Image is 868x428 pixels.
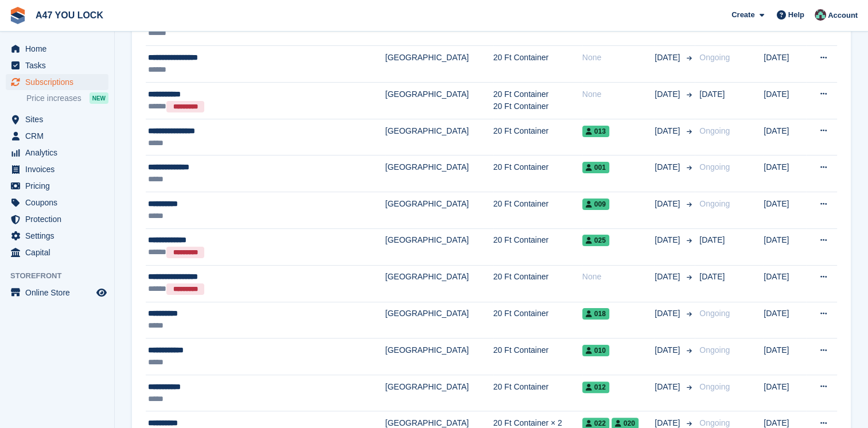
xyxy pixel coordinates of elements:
span: 012 [582,382,609,393]
span: Sites [25,111,94,127]
span: Ongoing [699,418,730,427]
td: [GEOGRAPHIC_DATA] [385,302,493,338]
td: [GEOGRAPHIC_DATA] [385,46,493,83]
span: Subscriptions [25,74,94,90]
td: 20 Ft Container [493,155,582,192]
span: [DATE] [655,234,682,246]
span: Settings [25,228,94,244]
td: [DATE] [764,228,806,265]
span: Help [788,9,804,21]
td: [GEOGRAPHIC_DATA] [385,82,493,119]
span: Ongoing [699,345,730,355]
td: [GEOGRAPHIC_DATA] [385,228,493,265]
span: 025 [582,235,609,246]
span: [DATE] [655,308,682,320]
span: 010 [582,345,609,356]
a: menu [6,211,108,227]
td: [GEOGRAPHIC_DATA] [385,265,493,302]
span: Price increases [26,93,81,104]
span: CRM [25,128,94,144]
span: [DATE] [655,198,682,210]
td: [DATE] [764,155,806,192]
td: 20 Ft Container [493,338,582,375]
td: 20 Ft Container [493,302,582,338]
td: [DATE] [764,302,806,338]
td: [DATE] [764,119,806,155]
a: menu [6,194,108,211]
span: Ongoing [699,309,730,318]
span: Analytics [25,145,94,161]
span: Ongoing [699,126,730,135]
a: menu [6,244,108,260]
span: 013 [582,126,609,137]
a: menu [6,285,108,301]
span: [DATE] [655,88,682,100]
span: 001 [582,162,609,173]
td: 20 Ft Container [493,192,582,229]
a: menu [6,128,108,144]
img: stora-icon-8386f47178a22dfd0bd8f6a31ec36ba5ce8667c1dd55bd0f319d3a0aa187defe.svg [9,7,26,24]
span: Account [828,10,858,21]
img: Lisa Alston [815,9,826,21]
td: [GEOGRAPHIC_DATA] [385,338,493,375]
td: 20 Ft Container 20 Ft Container [493,82,582,119]
span: Storefront [10,270,114,282]
a: menu [6,178,108,194]
td: 20 Ft Container [493,375,582,411]
span: Coupons [25,194,94,211]
td: 20 Ft Container [493,265,582,302]
span: Ongoing [699,382,730,391]
td: [GEOGRAPHIC_DATA] [385,155,493,192]
span: Protection [25,211,94,227]
span: [DATE] [655,381,682,393]
span: [DATE] [699,90,725,99]
div: None [582,88,655,100]
span: Pricing [25,178,94,194]
span: Home [25,41,94,57]
a: Preview store [95,286,108,299]
a: menu [6,41,108,57]
a: Price increases NEW [26,92,108,104]
td: [GEOGRAPHIC_DATA] [385,119,493,155]
td: [DATE] [764,82,806,119]
span: Invoices [25,161,94,177]
a: menu [6,145,108,161]
span: Ongoing [699,53,730,62]
a: menu [6,74,108,90]
td: [DATE] [764,46,806,83]
td: 20 Ft Container [493,119,582,155]
span: Online Store [25,285,94,301]
div: NEW [89,92,108,104]
a: A47 YOU LOCK [31,6,108,25]
div: None [582,271,655,283]
span: [DATE] [655,161,682,173]
td: [DATE] [764,192,806,229]
span: [DATE] [655,125,682,137]
td: [DATE] [764,375,806,411]
span: 009 [582,199,609,210]
span: Capital [25,244,94,260]
div: None [582,52,655,64]
span: 018 [582,308,609,320]
td: [GEOGRAPHIC_DATA] [385,192,493,229]
span: Ongoing [699,162,730,172]
span: [DATE] [699,235,725,244]
a: menu [6,57,108,73]
td: [DATE] [764,338,806,375]
span: Create [731,9,754,21]
td: 20 Ft Container [493,228,582,265]
span: [DATE] [655,271,682,283]
td: [GEOGRAPHIC_DATA] [385,375,493,411]
span: [DATE] [655,344,682,356]
span: Tasks [25,57,94,73]
a: menu [6,161,108,177]
td: [DATE] [764,265,806,302]
a: menu [6,111,108,127]
a: menu [6,228,108,244]
span: Ongoing [699,199,730,208]
span: [DATE] [699,272,725,281]
span: [DATE] [655,52,682,64]
td: 20 Ft Container [493,46,582,83]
